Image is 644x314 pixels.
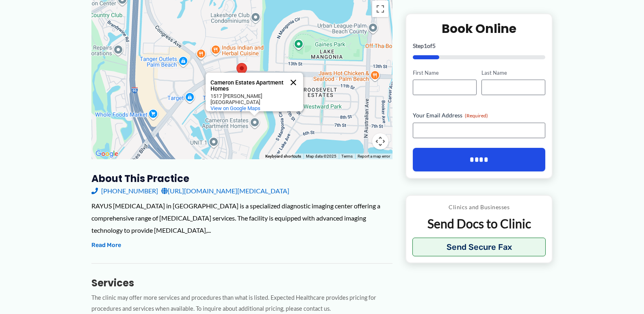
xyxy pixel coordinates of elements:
p: Clinics and Businesses [412,202,546,212]
a: Terms (opens in new tab) [341,154,353,158]
h3: Services [91,277,392,289]
h3: About this practice [91,172,392,185]
span: (Required) [465,113,488,119]
img: Google [93,149,120,159]
span: 5 [432,42,436,49]
a: Open this area in Google Maps (opens a new window) [93,149,120,159]
a: View on Google Maps [210,105,260,111]
span: 1 [424,42,427,49]
a: [PHONE_NUMBER] [91,185,158,197]
p: Send Docs to Clinic [412,216,546,232]
span: Map data ©2025 [306,154,336,158]
div: [GEOGRAPHIC_DATA] [210,99,284,105]
button: Keyboard shortcuts [265,154,301,159]
p: Step of [413,43,546,48]
button: Toggle fullscreen view [372,1,388,17]
a: Report a map error [358,154,390,158]
div: Cameron Estates Apartment Homes [206,73,303,111]
button: Read More [91,240,121,250]
button: Close [284,73,303,92]
button: Map camera controls [372,133,388,149]
div: Cameron Estates Apartment Homes [210,80,284,92]
label: Your Email Address [413,111,546,119]
div: RAYUS [MEDICAL_DATA] in [GEOGRAPHIC_DATA] is a specialized diagnostic imaging center offering a c... [91,200,392,236]
div: 1517 [PERSON_NAME] [210,93,284,99]
label: First Name [413,69,477,76]
a: [URL][DOMAIN_NAME][MEDICAL_DATA] [161,185,289,197]
h2: Book Online [413,20,546,36]
button: Send Secure Fax [412,238,546,256]
label: Last Name [481,69,545,76]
